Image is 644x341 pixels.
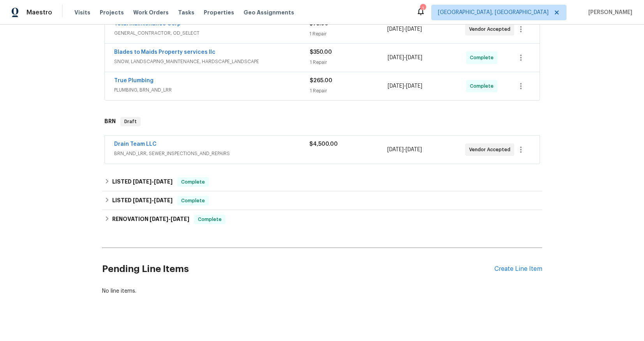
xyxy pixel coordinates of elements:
div: 1 Repair [310,87,388,95]
span: [DATE] [406,83,422,89]
span: - [388,82,422,90]
span: Complete [195,216,225,223]
span: [DATE] [406,55,422,60]
div: 1 [420,5,425,12]
div: LISTED [DATE]-[DATE]Complete [102,191,542,210]
a: Blades to Maids Property services llc [114,49,215,55]
span: [DATE] [154,198,173,203]
span: Vendor Accepted [469,25,513,33]
span: [DATE] [154,179,173,184]
span: Work Orders [133,9,169,16]
span: - [133,198,173,203]
span: [DATE] [387,147,404,152]
span: [DATE] [133,198,152,203]
span: [DATE] [406,27,422,32]
span: Complete [178,197,208,205]
span: Complete [470,82,497,90]
span: Draft [121,118,140,125]
div: LISTED [DATE]-[DATE]Complete [102,173,542,191]
span: [DATE] [388,55,404,60]
h6: LISTED [112,196,173,205]
span: Complete [178,178,208,186]
span: - [388,54,422,62]
span: $4,500.00 [309,141,338,147]
div: 1 Repair [309,30,387,38]
span: Vendor Accepted [469,146,513,154]
div: 1 Repair [310,58,388,66]
span: $350.00 [310,49,332,55]
span: [DATE] [171,216,189,222]
h6: RENOVATION [112,215,189,224]
div: No line items. [102,287,542,295]
span: - [150,216,189,222]
span: Projects [100,9,124,16]
h6: BRN [104,117,116,126]
span: SNOW, LANDSCAPING_MAINTENANCE, HARDSCAPE_LANDSCAPE [114,58,310,65]
a: Drain Team LLC [114,141,157,147]
span: PLUMBING, BRN_AND_LRR [114,86,310,94]
span: Complete [470,54,497,62]
span: $265.00 [310,78,332,83]
span: [DATE] [387,27,404,32]
span: Properties [204,9,234,16]
span: [GEOGRAPHIC_DATA], [GEOGRAPHIC_DATA] [438,9,549,16]
h2: Pending Line Items [102,251,494,287]
span: - [133,179,173,184]
a: True Plumbing [114,78,154,83]
div: RENOVATION [DATE]-[DATE]Complete [102,210,542,229]
span: [DATE] [388,83,404,89]
span: - [387,146,422,154]
h6: LISTED [112,177,173,187]
div: Create Line Item [494,265,542,273]
span: BRN_AND_LRR, SEWER_INSPECTIONS_AND_REPAIRS [114,150,309,157]
span: Maestro [26,9,52,16]
span: Geo Assignments [243,9,294,16]
span: [DATE] [133,179,152,184]
span: [DATE] [150,216,168,222]
span: - [387,25,422,33]
span: Tasks [178,10,194,15]
span: [PERSON_NAME] [585,9,632,16]
span: Visits [74,9,90,16]
div: BRN Draft [102,109,542,134]
span: GENERAL_CONTRACTOR, OD_SELECT [114,29,309,37]
span: [DATE] [406,147,422,152]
